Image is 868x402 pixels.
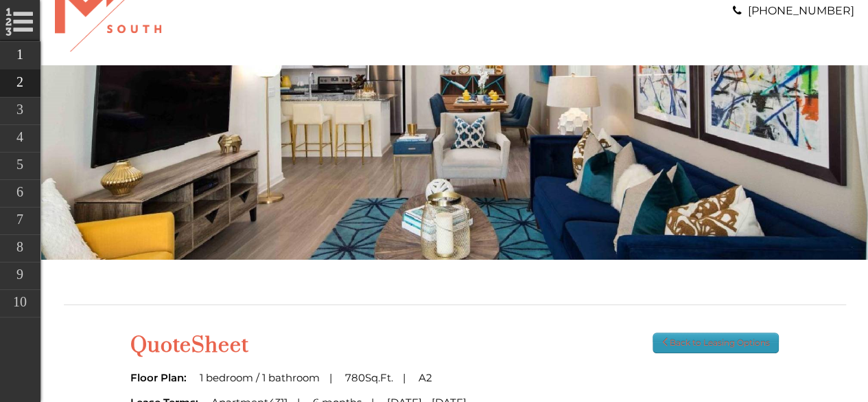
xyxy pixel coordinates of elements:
[130,333,191,359] span: Quote
[419,371,432,384] span: A2
[130,371,187,384] span: Floor Plan:
[130,333,249,359] span: Sheet
[41,65,868,259] div: banner
[200,371,320,384] span: 1 bedroom / 1 bathroom
[41,65,868,259] img: A living room with a blue couch and a television on the wall.
[653,333,779,353] a: Back to Leasing Options
[365,371,393,384] span: Sq.Ft.
[55,4,161,17] a: Logo
[345,371,393,384] span: 780
[748,4,854,17] a: [PHONE_NUMBER]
